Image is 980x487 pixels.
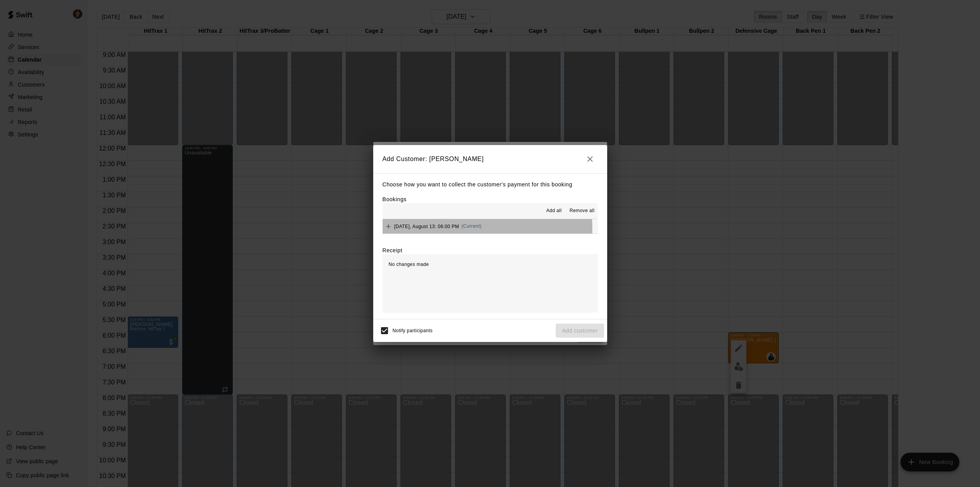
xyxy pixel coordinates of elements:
[383,223,394,229] span: Add
[383,246,402,254] label: Receipt
[389,262,429,267] span: No changes made
[569,207,594,215] span: Remove all
[383,219,598,234] button: Add[DATE], August 13: 06:00 PM(Current)
[383,196,407,202] label: Bookings
[566,205,597,217] button: Remove all
[373,145,607,173] h2: Add Customer: [PERSON_NAME]
[394,223,459,229] span: [DATE], August 13: 06:00 PM
[383,180,598,189] p: Choose how you want to collect the customer's payment for this booking
[546,207,562,215] span: Add all
[461,223,482,229] span: (Current)
[393,328,433,333] span: Notify participants
[541,205,566,217] button: Add all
